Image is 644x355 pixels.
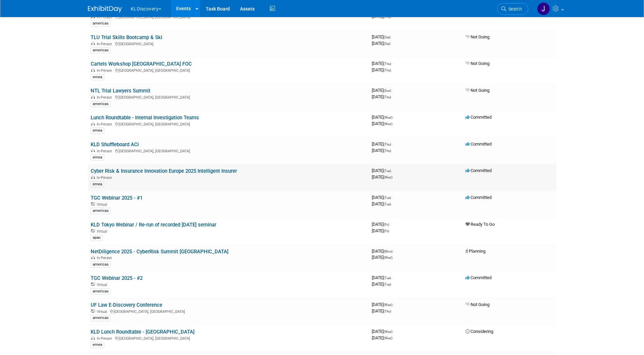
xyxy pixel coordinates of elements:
[465,88,490,93] span: Not Going
[372,228,389,233] span: [DATE]
[91,141,139,148] a: KLD Shuffleboard ACi
[465,195,492,200] span: Committed
[91,128,104,134] div: emea
[91,67,366,73] div: [GEOGRAPHIC_DATA], [GEOGRAPHIC_DATA]
[372,222,391,227] span: [DATE]
[497,3,528,15] a: Search
[384,309,391,313] span: (Thu)
[91,122,95,125] img: In-Person Event
[384,122,392,126] span: (Wed)
[384,330,392,334] span: (Wed)
[372,115,394,120] span: [DATE]
[384,276,391,280] span: (Tue)
[465,275,492,280] span: Committed
[392,275,393,280] span: -
[91,195,143,201] a: TGC Webinar 2025 - #1
[97,42,114,46] span: In-Person
[372,34,392,39] span: [DATE]
[384,336,392,340] span: (Wed)
[372,41,390,46] span: [DATE]
[465,249,485,254] span: Planning
[97,283,109,287] span: Virtual
[97,202,109,207] span: Virtual
[372,174,392,180] span: [DATE]
[91,148,366,153] div: [GEOGRAPHIC_DATA], [GEOGRAPHIC_DATA]
[372,308,391,314] span: [DATE]
[384,223,389,226] span: (Fri)
[97,256,114,260] span: In-Person
[372,329,394,334] span: [DATE]
[91,175,95,179] img: In-Person Event
[97,149,114,153] span: In-Person
[372,201,391,206] span: [DATE]
[372,67,391,72] span: [DATE]
[372,94,391,99] span: [DATE]
[465,141,492,147] span: Committed
[465,222,495,227] span: Ready To Go
[97,175,114,180] span: In-Person
[91,42,95,45] img: In-Person Event
[506,6,522,12] span: Search
[91,235,103,241] div: apac
[91,261,111,268] div: americas
[384,89,391,92] span: (Sun)
[91,229,95,233] img: Virtual Event
[372,275,393,280] span: [DATE]
[372,14,391,19] span: [DATE]
[91,275,143,281] a: TGC Webinar 2025 - #2
[91,47,111,53] div: americas
[91,41,366,46] div: [GEOGRAPHIC_DATA]
[91,121,366,126] div: [GEOGRAPHIC_DATA], [GEOGRAPHIC_DATA]
[91,168,237,174] a: Cyber Risk & Insurance Innovation Europe 2025 Intelligent Insurer
[91,74,104,80] div: emea
[393,302,394,307] span: -
[384,149,391,153] span: (Thu)
[392,195,393,200] span: -
[91,309,95,313] img: Virtual Event
[384,175,392,179] span: (Wed)
[384,42,390,46] span: (Sat)
[465,302,490,307] span: Not Going
[384,250,392,253] span: (Mon)
[384,142,391,146] span: (Thu)
[384,283,391,286] span: (Tue)
[91,154,104,160] div: emea
[384,116,392,119] span: (Wed)
[91,115,199,121] a: Lunch Roundtable - Internal Investigation Teams
[392,141,393,147] span: -
[393,249,394,254] span: -
[384,202,391,206] span: (Tue)
[91,34,162,40] a: TLU Trial Skills Bootcamp & Ski
[384,256,392,259] span: (Wed)
[465,168,492,173] span: Committed
[91,308,366,314] div: [GEOGRAPHIC_DATA], [GEOGRAPHIC_DATA]
[384,196,391,200] span: (Tue)
[91,88,150,94] a: NTL Trial Lawyers Summit
[91,302,162,308] a: UF Law E-Discovery Conference
[91,20,111,27] div: americas
[91,256,95,259] img: In-Person Event
[537,2,550,15] img: Jaclyn Lee
[372,255,392,260] span: [DATE]
[91,335,366,341] div: [GEOGRAPHIC_DATA], [GEOGRAPHIC_DATA]
[91,202,95,206] img: Virtual Event
[465,329,493,334] span: Considering
[91,101,111,107] div: americas
[91,208,111,214] div: americas
[384,35,390,39] span: (Sat)
[465,61,490,66] span: Not Going
[372,282,391,287] span: [DATE]
[372,249,394,254] span: [DATE]
[372,61,393,66] span: [DATE]
[384,68,391,72] span: (Thu)
[91,315,111,321] div: americas
[391,34,392,39] span: -
[91,249,228,255] a: NetDiligence 2025 - CyberRisk Summit [GEOGRAPHIC_DATA]
[91,95,95,99] img: In-Person Event
[384,229,389,233] span: (Fri)
[384,62,391,66] span: (Thu)
[88,6,122,13] img: ExhibitDay
[91,68,95,72] img: In-Person Event
[372,168,393,173] span: [DATE]
[372,302,394,307] span: [DATE]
